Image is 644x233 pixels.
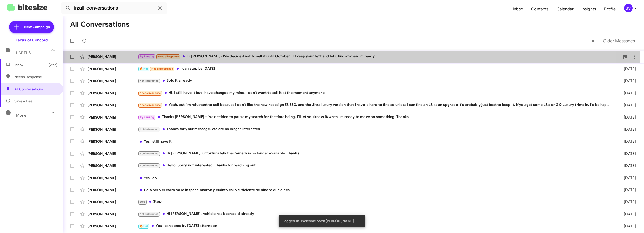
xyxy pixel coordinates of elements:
[600,38,603,44] span: »
[614,151,640,156] div: [DATE]
[87,54,138,59] div: [PERSON_NAME]
[138,175,614,180] div: Yes I do
[87,212,138,217] div: [PERSON_NAME]
[578,2,600,16] a: Insights
[138,163,614,168] div: Hello. Sorry not interested. Thanks for reaching out
[138,102,614,108] div: Yeah, but I'm reluctant to sell because I don't like the new redesign ES 350, and the Ultra luxur...
[140,103,161,107] span: Needs Response
[624,4,633,12] div: BV
[509,2,527,16] a: Inbox
[87,103,138,108] div: [PERSON_NAME]
[138,187,614,192] div: Hola pero el carro ya lo inspeccionaron y cuánto es lo suficiente de dinero qué dices
[24,24,50,30] span: New Campaign
[87,78,138,83] div: [PERSON_NAME]
[138,211,614,217] div: Hi [PERSON_NAME] , vehicle has been sold already
[140,164,159,167] span: Not-Interested
[61,2,167,14] input: Search
[16,38,48,43] div: Lexus of Concord
[14,74,57,79] span: Needs Response
[597,36,638,46] button: Next
[527,2,553,16] a: Contacts
[140,55,154,58] span: Try Pausing
[14,99,33,104] span: Save a Deal
[283,218,354,223] span: Logged In. Welcome back [PERSON_NAME]
[588,36,597,46] button: Previous
[614,66,640,71] div: [DATE]
[14,86,43,92] span: All Conversations
[140,91,161,95] span: Needs Response
[553,2,578,16] a: Calendar
[157,55,179,58] span: Needs Response
[140,128,159,131] span: Not-Interested
[614,199,640,205] div: [DATE]
[87,163,138,168] div: [PERSON_NAME]
[140,67,148,70] span: 🔥 Hot
[9,21,54,33] a: New Campaign
[614,163,640,168] div: [DATE]
[138,223,614,229] div: Yes I can come by [DATE] afternoon
[620,4,638,12] button: BV
[87,224,138,229] div: [PERSON_NAME]
[600,2,620,16] a: Profile
[140,212,159,216] span: Not-Interested
[614,103,640,108] div: [DATE]
[87,127,138,132] div: [PERSON_NAME]
[603,38,635,44] span: Older Messages
[140,224,148,228] span: 🔥 Hot
[138,199,614,205] div: Stop
[16,113,26,118] span: More
[614,175,640,180] div: [DATE]
[49,62,57,67] span: (297)
[614,187,640,192] div: [DATE]
[589,36,638,46] nav: Page navigation example
[138,90,614,96] div: Hi, I still have it but I have changed my mind. I don't want to sell it at the moment anymore
[614,212,640,217] div: [DATE]
[87,91,138,96] div: [PERSON_NAME]
[87,187,138,192] div: [PERSON_NAME]
[138,151,614,156] div: Hi [PERSON_NAME], unfortunately the Camary is no longer available. Thanks
[614,127,640,132] div: [DATE]
[87,115,138,120] div: [PERSON_NAME]
[614,224,640,229] div: [DATE]
[138,139,614,144] div: Yes I still have it
[614,139,640,144] div: [DATE]
[138,54,620,60] div: Hi [PERSON_NAME]- I've decided not to sell it until October. I'll keep your text and let u know w...
[138,126,614,132] div: Thanks for your message. We are no longer interested.
[138,78,614,84] div: Sold it already
[87,66,138,71] div: [PERSON_NAME]
[614,115,640,120] div: [DATE]
[614,91,640,96] div: [DATE]
[614,78,640,83] div: [DATE]
[16,51,31,55] span: Labels
[151,67,173,70] span: Needs Response
[14,62,57,67] span: Inbox
[70,20,129,28] h1: All Conversations
[87,139,138,144] div: [PERSON_NAME]
[138,66,614,72] div: I can stop by [DATE]
[140,152,159,155] span: Not-Interested
[140,79,159,82] span: Not-Interested
[140,200,146,203] span: Stop
[138,114,614,120] div: Thanks [PERSON_NAME]--I've decided to pause my search for the time being. I'll let you know if/wh...
[87,199,138,205] div: [PERSON_NAME]
[87,175,138,180] div: [PERSON_NAME]
[592,38,594,44] span: «
[87,151,138,156] div: [PERSON_NAME]
[140,115,154,119] span: Try Pausing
